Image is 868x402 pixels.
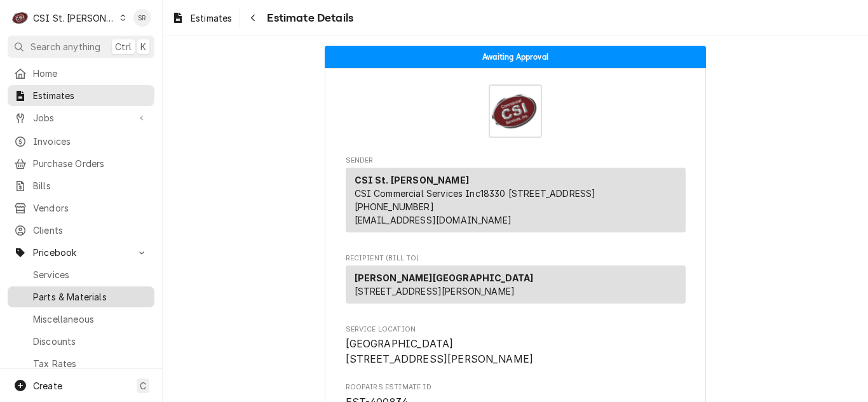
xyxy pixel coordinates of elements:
[346,253,686,309] div: Estimate Recipient
[33,357,148,370] span: Tax Rates
[325,46,706,68] div: Status
[355,188,596,199] span: CSI Commercial Services Inc18330 [STREET_ADDRESS]
[8,175,154,196] a: Bills
[8,353,154,374] a: Tax Rates
[8,198,154,218] a: Vendors
[346,382,686,392] span: Roopairs Estimate ID
[355,215,512,225] a: [EMAIL_ADDRESS][DOMAIN_NAME]
[346,338,534,365] span: [GEOGRAPHIC_DATA] [STREET_ADDRESS][PERSON_NAME]
[346,325,686,367] div: Service Location
[263,10,353,27] span: Estimate Details
[346,156,686,238] div: Estimate Sender
[8,242,154,263] a: Go to Pricebook
[346,168,686,232] div: Sender
[8,63,154,84] a: Home
[346,253,686,264] span: Recipient (Bill To)
[346,265,686,304] div: Recipient (Bill To)
[8,264,154,285] a: Services
[33,157,148,170] span: Purchase Orders
[33,268,148,281] span: Services
[346,168,686,238] div: Sender
[355,272,534,283] strong: [PERSON_NAME][GEOGRAPHIC_DATA]
[33,290,148,304] span: Parts & Materials
[133,9,151,27] div: SR
[8,220,154,241] a: Clients
[8,36,154,58] button: Search anythingCtrlK
[33,224,148,237] span: Clients
[489,84,542,138] img: Logo
[33,201,148,215] span: Vendors
[33,111,129,124] span: Jobs
[140,40,146,53] span: K
[8,331,154,352] a: Discounts
[482,53,548,61] span: Awaiting Approval
[355,286,515,297] span: [STREET_ADDRESS][PERSON_NAME]
[166,8,237,29] a: Estimates
[133,9,151,27] div: Stephani Roth's Avatar
[355,201,434,212] a: [PHONE_NUMBER]
[115,40,132,53] span: Ctrl
[8,309,154,330] a: Miscellaneous
[11,9,29,27] div: C
[346,337,686,366] span: Service Location
[33,11,116,25] div: CSI St. [PERSON_NAME]
[346,325,686,335] span: Service Location
[33,246,129,259] span: Pricebook
[33,89,148,102] span: Estimates
[33,335,148,348] span: Discounts
[33,312,148,326] span: Miscellaneous
[355,175,469,185] strong: CSI St. [PERSON_NAME]
[8,85,154,106] a: Estimates
[8,131,154,152] a: Invoices
[31,40,100,53] span: Search anything
[243,8,263,28] button: Navigate back
[8,153,154,174] a: Purchase Orders
[11,9,29,27] div: CSI St. Louis's Avatar
[33,380,62,391] span: Create
[33,179,148,192] span: Bills
[33,135,148,148] span: Invoices
[346,265,686,309] div: Recipient (Bill To)
[8,107,154,128] a: Go to Jobs
[8,286,154,307] a: Parts & Materials
[191,11,232,25] span: Estimates
[140,379,146,392] span: C
[346,156,686,166] span: Sender
[33,67,148,80] span: Home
